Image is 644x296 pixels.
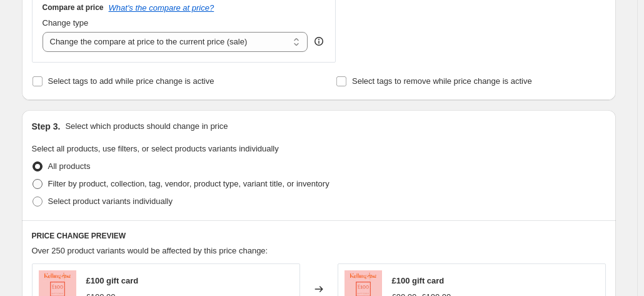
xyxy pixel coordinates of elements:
[48,76,214,86] span: Select tags to add while price change is active
[43,3,104,13] h3: Compare at price
[32,144,279,153] span: Select all products, use filters, or select products variants individually
[32,246,268,255] span: Over 250 product variants would be affected by this price change:
[32,231,606,241] h6: PRICE CHANGE PREVIEW
[32,120,61,133] h2: Step 3.
[352,76,532,86] span: Select tags to remove while price change is active
[313,35,325,48] div: help
[48,196,173,206] span: Select product variants individually
[86,276,139,285] span: £100 gift card
[65,120,228,133] p: Select which products should change in price
[48,161,91,171] span: All products
[43,18,89,28] span: Change type
[392,276,445,285] span: £100 gift card
[109,3,214,13] button: What's the compare at price?
[48,179,330,188] span: Filter by product, collection, tag, vendor, product type, variant title, or inventory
